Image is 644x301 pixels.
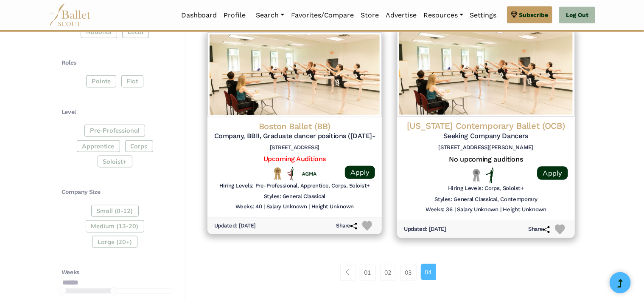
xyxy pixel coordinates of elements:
a: Apply [345,166,375,179]
h4: Company Size [62,188,171,196]
h5: Company, BBII, Graduate dancer positions ([DATE]-[DATE]) [214,132,375,141]
a: Resources [420,6,467,24]
a: Settings [467,6,500,24]
h6: Salary Unknown [266,203,307,210]
img: gem.svg [511,10,518,20]
a: 02 [380,264,396,281]
span: Subscribe [519,10,549,20]
h6: Salary Unknown [457,207,498,214]
img: National [272,167,283,180]
h6: | [454,207,456,214]
h6: Styles: General Classical, Contemporary [434,196,537,203]
img: Heart [555,225,565,235]
h6: | [500,207,501,214]
h6: [STREET_ADDRESS] [214,144,375,151]
h6: Height Unknown [503,207,546,214]
h6: | [264,203,265,210]
h6: Share [336,222,357,230]
a: 04 [421,264,436,280]
h4: Level [62,108,171,116]
a: Search [253,6,288,24]
h6: Weeks: 36 [426,207,453,214]
a: 03 [400,264,417,281]
a: Advertise [383,6,420,24]
h6: Hiring Levels: Pre-Professional, Apprentice, Corps, Soloist+ [219,182,370,190]
h4: [US_STATE] Contemporary Ballet (OCB) [404,120,568,132]
a: Upcoming Auditions [263,155,326,163]
h6: Weeks: 40 [235,203,262,210]
nav: Page navigation example [340,264,441,281]
img: Logo [207,32,382,117]
img: Logo [397,30,575,117]
h4: Roles [62,59,171,67]
h6: Updated: [DATE] [404,226,446,233]
a: Log Out [559,7,595,24]
img: All [287,167,294,181]
h6: Share [528,226,550,233]
h6: Styles: General Classical [264,193,325,200]
a: Store [358,6,383,24]
h6: Updated: [DATE] [214,222,256,230]
img: Flat [486,168,494,183]
a: Subscribe [507,6,552,23]
a: Dashboard [178,6,221,24]
h6: [STREET_ADDRESS][PERSON_NAME] [404,144,568,151]
h6: | [308,203,310,210]
a: Apply [537,166,568,180]
h6: Height Unknown [311,203,354,210]
img: Heart [362,221,372,231]
h4: Boston Ballet (BB) [214,121,375,132]
h5: Seeking Company Dancers [404,132,568,141]
img: Local [471,169,482,182]
a: Profile [221,6,249,24]
img: Union [302,171,316,177]
h4: Weeks [62,268,171,277]
a: 01 [360,264,376,281]
h5: No upcoming auditions [404,155,568,164]
a: Favorites/Compare [288,6,358,24]
h6: Hiring Levels: Corps, Soloist+ [448,185,524,192]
